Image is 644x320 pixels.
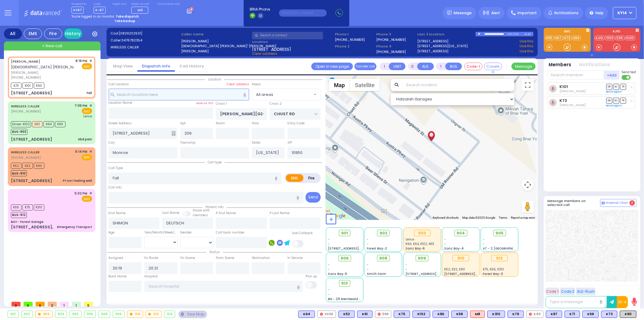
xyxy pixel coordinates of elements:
[630,200,635,206] span: 2
[512,31,514,38] div: /
[109,140,115,145] label: City
[328,292,330,297] span: -
[138,8,143,12] span: M3
[350,79,380,91] button: Show satellite imagery
[144,230,178,235] div: Year/Month/Week/Day
[576,288,596,295] button: ALS-Rush
[544,30,591,34] label: EMS
[11,170,27,176] span: BUS-910
[127,311,143,318] div: 910
[279,9,327,17] input: (000)000-00000
[113,311,124,318] div: 909
[306,274,317,279] label: Pick up
[116,14,139,19] strong: Take dispatch
[579,61,610,68] button: Notifications
[252,46,291,51] span: [STREET_ADDRESS]
[620,98,626,103] span: TR
[328,272,348,276] span: Sanz Bay-5
[43,121,54,127] span: K64
[593,30,640,34] label: KJFD
[560,288,575,295] button: Code 2
[11,70,74,75] span: [PERSON_NAME]
[109,166,123,171] label: Call Type
[252,121,259,126] label: Floor
[376,37,406,42] label: [PHONE_NUMBER]
[376,44,415,49] span: Phone 4
[44,28,62,39] div: Fire
[522,79,534,91] button: Toggle fullscreen view
[193,213,208,217] span: members
[514,31,519,38] div: 0:25
[470,311,485,318] div: M8
[157,2,180,6] label: Fire units on call
[563,36,572,40] a: K73
[559,98,567,103] a: K73
[520,44,533,49] a: Use this
[144,281,303,292] input: Search hospital
[250,7,270,12] span: BRIA Phone
[606,84,612,90] span: DR
[206,250,223,254] span: Status
[34,83,44,89] span: K90
[606,98,612,103] span: DR
[36,311,52,318] div: 903
[11,90,52,96] div: [STREET_ADDRESS]
[444,237,446,242] span: -
[98,311,110,318] div: 908
[111,38,179,43] label: Caller:
[42,43,62,49] span: + New call
[203,205,226,209] span: Patient info
[270,101,282,106] label: Cross 2
[317,311,336,318] div: FD30
[146,311,162,318] div: 912
[405,267,407,272] span: -
[418,49,449,54] a: [STREET_ADDRESS]
[24,28,42,39] div: EMS
[491,10,500,16] span: Alert
[11,59,40,64] a: [PERSON_NAME]
[622,74,631,80] label: Turn off text
[36,302,45,306] span: 0
[625,36,635,40] a: FD30
[121,38,142,43] span: 3476782354
[24,9,64,17] img: Logo
[379,255,387,261] span: 908
[600,199,636,207] button: Internal Chat 2
[75,191,88,196] span: 5:02 PM
[109,256,123,260] label: Assigned
[328,263,330,267] span: -
[114,19,135,23] strong: Take backup
[178,311,207,318] div: See map
[181,44,250,49] label: [DEMOGRAPHIC_DATA] [PERSON_NAME]' [PERSON_NAME]
[483,242,485,246] span: -
[75,103,88,108] span: 7:05 PM
[89,191,92,196] span: ✕
[572,36,581,40] a: K69
[417,63,434,70] button: ALS
[357,311,373,318] div: BLS
[606,201,628,205] span: Internal Chat
[335,44,374,49] span: Phone 2
[595,36,604,40] a: KJFD
[108,63,137,69] a: Map View
[109,274,127,279] label: Back Home
[549,61,572,68] button: Members
[78,137,92,142] div: Abd pain
[508,311,524,318] div: K79
[287,256,303,260] label: In Service
[378,313,381,316] img: red-radio-icon.svg
[444,242,446,246] span: -
[367,237,369,242] span: -
[11,75,41,80] span: [PHONE_NUMBER]
[341,230,348,236] span: 901
[559,84,568,89] a: K101
[613,7,636,19] button: KY14
[447,11,452,15] img: message.svg
[55,311,67,318] div: 904
[412,311,430,318] div: BLS
[376,32,415,37] span: Phone 3
[327,212,347,220] a: Open this area in Google Maps (opens a new window)
[548,199,600,207] h5: Message members on selected call
[376,49,406,54] label: [PHONE_NUMBER]
[286,174,303,182] label: EMS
